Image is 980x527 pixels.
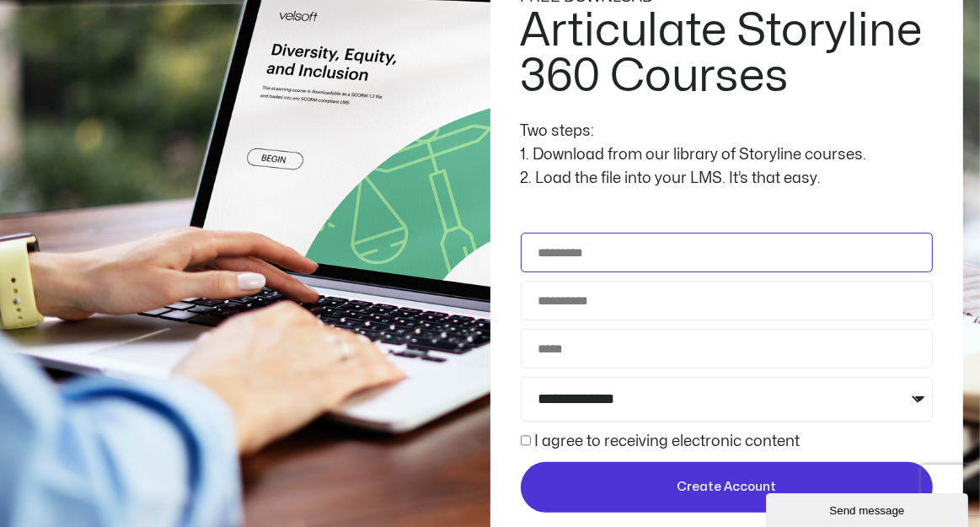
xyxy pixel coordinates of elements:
div: Two steps: [521,120,934,143]
h2: Articulate Storyline 360 Courses [521,8,934,99]
div: 2. Load the file into your LMS. It’s that easy. [521,167,934,191]
iframe: chat widget [766,490,972,527]
span: Create Account [677,477,776,497]
label: I agree to receiving electronic content [534,434,800,449]
button: Create Account [521,462,934,513]
div: 1. Download from our library of Storyline courses. [521,143,934,167]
